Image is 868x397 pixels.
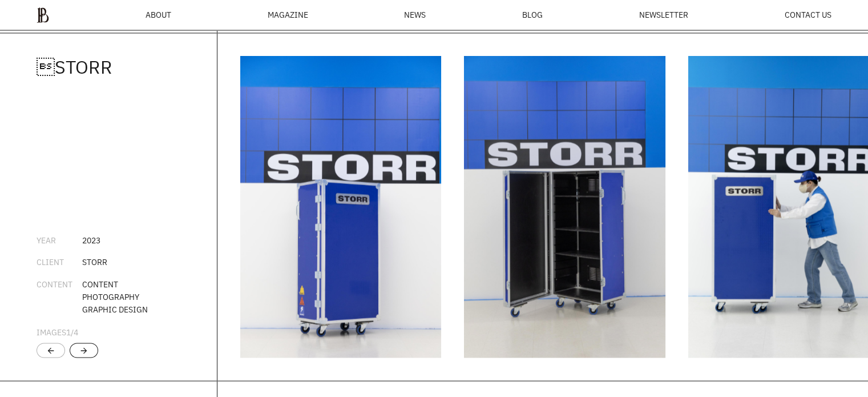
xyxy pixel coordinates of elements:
a: CONTACT US [785,11,831,19]
img: ba379d5522eb3.png [37,7,49,23]
img: fbe851eee9348.jpg [240,56,441,358]
div: Previous slide [37,343,65,358]
div: arrow_forward [79,346,88,355]
div: CONTENT PHOTOGRAPHY GRAPHIC DESIGN [82,278,148,316]
span: 4 [74,326,78,337]
a: 1 / 5 [240,56,441,358]
h4: STORR [37,56,180,78]
div: STORR [82,256,107,268]
div: 2023 [82,234,100,247]
a: ABOUT [146,11,171,19]
div: Next slide [70,343,98,358]
div: arrow_back [46,346,55,355]
img: 90ce9c79f66fa.jpg [464,56,665,358]
div: IMAGES [37,326,78,338]
span: / [66,326,78,337]
a: NEWS [404,11,426,19]
span: 1 [66,326,71,337]
a: NEWSLETTER [639,11,688,19]
a: BLOG [522,11,543,19]
div: CONTENT [37,278,82,316]
div: CLIENT [37,256,82,268]
a: 2 / 5 [464,56,665,358]
div: YEAR [37,234,82,247]
div: MAGAZINE [267,11,308,19]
